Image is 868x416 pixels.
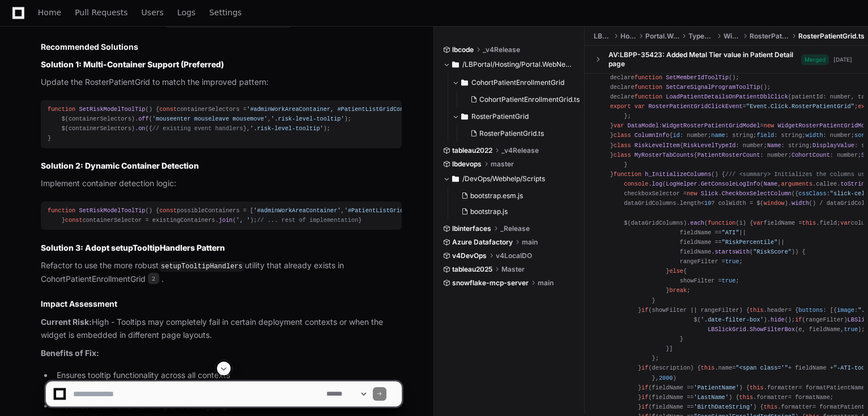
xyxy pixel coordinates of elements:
[257,217,359,224] span: // ... rest of implementation
[457,188,569,204] button: bootstrap.esm.js
[648,103,742,110] span: RosterPatientGridClickEvent
[41,177,402,190] p: Implement container detection logic:
[344,207,439,214] span: '#PatientListGridContainer'
[461,76,468,89] svg: Directory
[645,32,679,41] span: Portal.WebNew
[614,171,641,178] span: function
[159,106,177,113] span: const
[41,316,402,342] p: High - Tooltips may completely fail in certain deployment contexts or when the widget is embedded...
[798,32,865,41] span: RosterPatientGrid.ts
[452,238,513,247] span: Azure Datafactory
[614,152,631,158] span: class
[697,152,760,158] span: PatientRosterCount
[739,220,743,226] span: i
[466,92,580,108] button: CohortPatientEnrollmentGrid.ts
[767,307,788,314] span: header
[452,146,492,155] span: tableau2022
[662,122,760,129] span: WidgetRosterPatientGridModel
[452,74,585,92] button: CohortPatientEnrollmentGrid
[452,278,529,288] span: snowflake-mcp-server
[501,265,525,274] span: Master
[41,348,99,358] strong: Benefits of Fix:
[462,174,545,183] span: /DevOps/Webhelp/Scripts
[764,181,778,187] span: Name
[41,41,402,53] h2: Recommended Solutions
[138,125,145,132] span: on
[635,84,662,91] span: function
[471,78,564,87] span: CohortPatientEnrollmentGrid
[701,181,760,187] span: GetConsoleLogInfo
[753,220,763,226] span: var
[452,224,491,233] span: lbinterfaces
[610,103,631,110] span: export
[722,229,739,236] span: "ATI"
[471,112,529,121] span: RosterPatientGrid
[666,84,760,91] span: SetCareSignalProgramToolTip
[816,181,837,187] span: callee
[620,32,636,41] span: Hosting
[452,58,459,71] svg: Directory
[753,248,792,255] span: "RiskScore"
[701,190,718,197] span: Slick
[669,268,683,275] span: else
[470,191,523,200] span: bootstrap.esm.js
[254,207,341,214] span: '#adminWorkAreaContainer'
[792,200,809,207] span: width
[246,106,543,113] span: '#adminWorkAreaContainer, #PatientListGridContainer, #RosterPatientListGridContainer'
[806,132,823,139] span: width
[452,160,482,169] span: lbdevops
[750,32,789,41] span: RosterPatientGrid
[708,220,735,226] span: function
[457,204,569,220] button: bootstrap.js
[666,181,697,187] span: LogHelper
[41,243,225,252] strong: Solution 3: Adopt setupTooltipHandlers Pattern
[452,265,492,274] span: tableau2025
[41,161,199,170] strong: Solution 2: Dynamic Container Detection
[687,190,697,197] span: new
[840,181,868,187] span: toString
[65,217,83,224] span: const
[461,110,468,123] svg: Directory
[209,9,241,16] span: Settings
[666,74,729,81] span: SetMemberIdToolTip
[75,9,127,16] span: Pull Requests
[635,152,694,158] span: MyRosterTabCounts
[48,207,75,214] span: function
[609,50,801,68] div: AV:LBPP-35423: Added Metal Tier value in Patient Detail page
[683,142,735,149] span: RiskLevelTypeId
[159,207,177,214] span: const
[704,200,711,207] span: 10
[462,60,576,69] span: /LBPortal/Hosting/Portal.WebNew/TypeScripts/Widgets
[792,152,830,158] span: CohortCount
[41,298,402,310] h2: Impact Assessment
[673,132,680,139] span: id
[722,239,778,246] span: "RiskPercentile"
[236,217,250,224] span: ', '
[666,93,788,100] span: LoadPatientDetailsOnPatientDblClick
[48,105,395,144] div: ( ) { containerSelectors = ; $(containerSelectors). ( , ); $(containerSelectors). ({ }, ); }
[627,122,658,129] span: DataModel
[722,190,792,197] span: CheckboxSelectColumn
[725,258,739,265] span: true
[250,125,323,132] span: '.risk-level-tooltip'
[48,106,75,113] span: function
[41,76,402,89] p: Update the RosterPatientGrid to match the improved pattern:
[522,238,538,247] span: main
[48,206,395,225] div: ( ) { possibleContainers = [ , , ]; existingContainers = possibleContainers. ( $(selector). > ); ...
[840,220,850,226] span: var
[771,316,785,323] span: hide
[798,307,823,314] span: buttons
[500,224,530,233] span: _Release
[479,129,544,138] span: RosterPatientGrid.ts
[594,32,611,41] span: LBPortal
[781,181,812,187] span: arguments
[750,326,795,333] span: ShowFilterBox
[491,160,514,169] span: master
[714,248,750,255] span: startsWith
[79,207,145,214] span: SetRiskModelToolTip
[652,181,662,187] span: log
[452,172,459,186] svg: Directory
[41,317,92,327] strong: Current Risk:
[41,259,402,285] p: Refactor to use the more robust utility that already exists in CohortPatientEnrollmentGrid .
[711,132,725,139] span: name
